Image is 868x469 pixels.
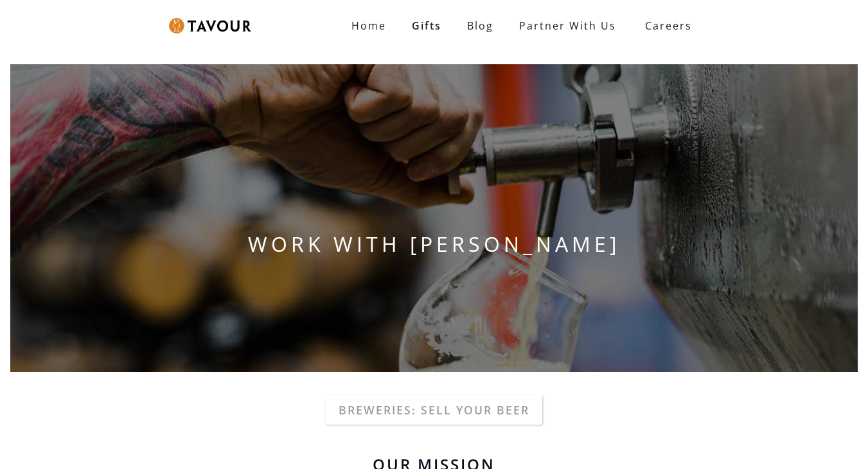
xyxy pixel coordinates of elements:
strong: Careers [645,13,692,39]
h1: WORK WITH [PERSON_NAME] [10,229,858,260]
a: Blog [454,13,506,39]
a: Home [339,13,399,39]
a: Careers [629,8,702,44]
a: Breweries: Sell your beer [326,395,542,425]
a: Gifts [399,13,454,39]
a: Partner With Us [506,13,629,39]
strong: Home [351,19,386,33]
